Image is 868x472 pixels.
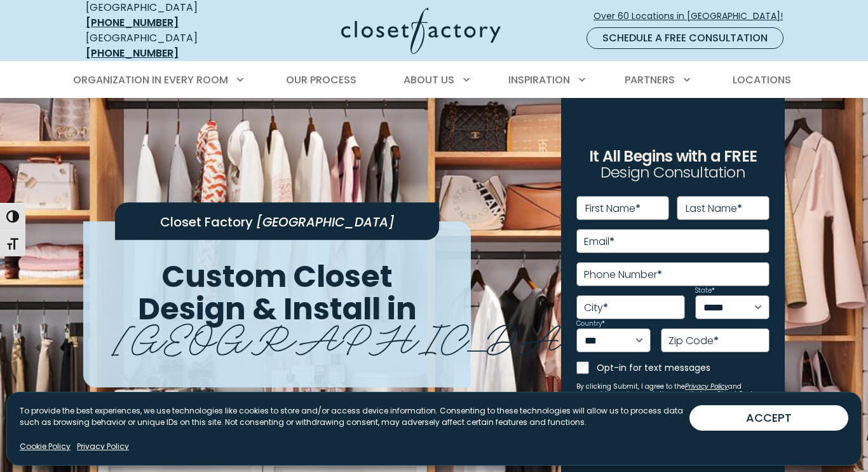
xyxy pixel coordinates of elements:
[77,441,129,452] a: Privacy Policy
[86,15,179,30] a: [PHONE_NUMBER]
[138,255,417,330] span: Custom Closet Design & Install in
[593,5,794,27] a: Over 60 Locations in [GEOGRAPHIC_DATA]!
[600,162,745,183] span: Design Consultation
[160,213,253,231] span: Closet Factory
[686,204,742,214] label: Last Name
[86,31,241,61] div: [GEOGRAPHIC_DATA]
[86,46,179,60] a: [PHONE_NUMBER]
[689,405,848,431] button: ACCEPT
[508,73,570,87] span: Inspiration
[584,303,608,313] label: City
[733,73,791,87] span: Locations
[593,10,793,23] span: Over 60 Locations in [GEOGRAPHIC_DATA]!
[668,336,719,346] label: Zip Code
[286,73,356,87] span: Our Process
[584,270,662,280] label: Phone Number
[73,73,228,87] span: Organization in Every Room
[585,204,641,214] label: First Name
[576,383,770,398] small: By clicking Submit, I agree to the and consent to receive marketing emails from Closet Factory.
[695,288,715,294] label: State
[587,27,783,49] a: Schedule a Free Consultation
[20,441,71,452] a: Cookie Policy
[341,8,501,54] img: Closet Factory Logo
[256,213,395,231] span: [GEOGRAPHIC_DATA]
[597,361,770,374] label: Opt-in for text messages
[20,405,689,428] p: To provide the best experiences, we use technologies like cookies to store and/or access device i...
[589,146,757,167] span: It All Begins with a FREE
[403,73,454,87] span: About Us
[625,73,675,87] span: Partners
[64,62,804,98] nav: Primary Menu
[112,306,656,364] span: [GEOGRAPHIC_DATA]
[685,382,728,391] a: Privacy Policy
[576,321,605,327] label: Country
[584,237,614,247] label: Email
